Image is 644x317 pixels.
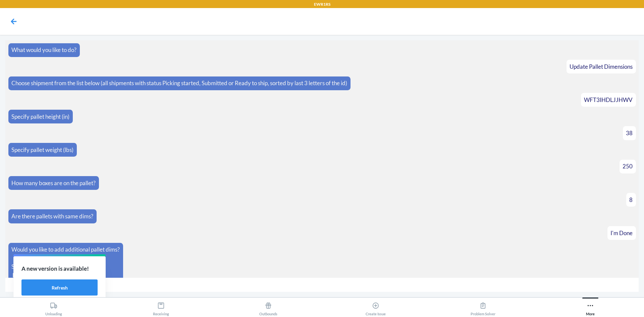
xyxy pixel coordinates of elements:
[11,179,96,188] p: How many boxes are on the pallet?
[11,79,347,88] p: Choose shipment from the list below (all shipments with status Picking started, Submitted or Read...
[11,245,120,254] p: Would you like to add additional pallet dims?
[21,279,98,296] button: Refresh
[623,163,633,170] span: 250
[584,96,633,103] span: WFT3IHDLJJHWV
[314,1,330,7] p: EWR1RS
[322,298,429,316] button: Create Issue
[471,299,495,316] div: Problem Solver
[107,298,215,316] button: Receiving
[610,229,633,236] span: I'm Done
[570,63,633,70] span: Update Pallet Dimensions
[21,264,98,273] p: A new version is available!
[366,299,386,316] div: Create Issue
[11,212,93,221] p: Are there pallets with same dims?
[11,46,76,54] p: What would you like to do?
[11,146,73,154] p: Specify pallet weight (lbs)
[626,129,633,137] span: 38
[11,112,69,121] p: Specify pallet height (in)
[537,298,644,316] button: More
[586,299,595,316] div: More
[45,299,62,316] div: Unloading
[429,298,537,316] button: Problem Solver
[259,299,277,316] div: Outbounds
[629,196,633,203] span: 8
[215,298,322,316] button: Outbounds
[153,299,169,316] div: Receiving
